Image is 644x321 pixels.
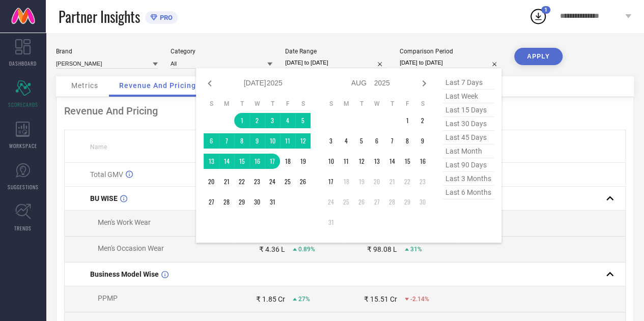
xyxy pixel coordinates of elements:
td: Fri Jul 18 2025 [280,154,295,169]
th: Monday [339,100,354,108]
div: ₹ 98.08 L [367,245,397,253]
th: Thursday [265,100,280,108]
span: Partner Insights [59,6,140,27]
td: Sun Jul 20 2025 [204,174,219,189]
input: Select comparison period [400,57,501,68]
td: Mon Aug 18 2025 [339,174,354,189]
td: Sun Aug 24 2025 [323,194,339,210]
td: Tue Jul 29 2025 [234,194,249,210]
span: DASHBOARD [9,60,37,67]
td: Fri Jul 25 2025 [280,174,295,189]
td: Fri Aug 01 2025 [400,113,415,128]
td: Tue Jul 22 2025 [234,174,249,189]
td: Thu Aug 28 2025 [384,194,400,210]
td: Thu Jul 03 2025 [265,113,280,128]
td: Wed Aug 27 2025 [369,194,384,210]
th: Wednesday [369,100,384,108]
span: PPMP [98,294,118,302]
td: Sat Aug 16 2025 [415,154,430,169]
td: Fri Jul 11 2025 [280,133,295,149]
span: Men's Work Wear [98,218,151,226]
td: Sat Jul 19 2025 [295,154,311,169]
span: last 45 days [443,131,494,144]
td: Sat Aug 02 2025 [415,113,430,128]
span: Men's Occasion Wear [98,244,164,252]
span: Total GMV [90,170,123,179]
th: Saturday [295,100,311,108]
button: APPLY [514,48,563,65]
th: Monday [219,100,234,108]
span: last month [443,144,494,158]
td: Thu Jul 24 2025 [265,174,280,189]
td: Fri Aug 08 2025 [400,133,415,149]
span: 1 [544,7,547,13]
td: Sun Aug 31 2025 [323,215,339,230]
th: Tuesday [354,100,369,108]
th: Tuesday [234,100,249,108]
th: Thursday [384,100,400,108]
div: Category [171,48,272,55]
td: Mon Aug 11 2025 [339,154,354,169]
td: Wed Jul 23 2025 [249,174,265,189]
td: Mon Aug 04 2025 [339,133,354,149]
span: last 15 days [443,103,494,117]
td: Thu Aug 21 2025 [384,174,400,189]
span: 27% [298,296,310,303]
span: 31% [410,246,422,253]
td: Thu Jul 31 2025 [265,194,280,210]
td: Tue Jul 15 2025 [234,154,249,169]
span: last 30 days [443,117,494,131]
td: Sun Aug 03 2025 [323,133,339,149]
span: TRENDS [14,224,32,232]
td: Wed Jul 09 2025 [249,133,265,149]
td: Sun Jul 06 2025 [204,133,219,149]
td: Sat Aug 09 2025 [415,133,430,149]
td: Thu Jul 17 2025 [265,154,280,169]
span: -2.14% [410,296,429,303]
span: Revenue And Pricing [119,81,196,90]
div: Date Range [285,48,387,55]
td: Sat Aug 30 2025 [415,194,430,210]
td: Sun Jul 13 2025 [204,154,219,169]
th: Sunday [204,100,219,108]
td: Sat Jul 05 2025 [295,113,311,128]
span: last 6 months [443,186,494,199]
div: ₹ 1.85 Cr [256,295,285,303]
td: Sat Jul 12 2025 [295,133,311,149]
td: Mon Jul 14 2025 [219,154,234,169]
td: Fri Aug 22 2025 [400,174,415,189]
span: PRO [157,14,173,21]
td: Mon Aug 25 2025 [339,194,354,210]
td: Sat Aug 23 2025 [415,174,430,189]
span: BU WISE [90,194,118,202]
div: Next month [418,77,430,90]
div: Open download list [529,7,547,25]
th: Friday [280,100,295,108]
td: Sun Aug 10 2025 [323,154,339,169]
td: Tue Aug 05 2025 [354,133,369,149]
span: last 7 days [443,76,494,90]
div: Previous month [204,77,216,90]
span: Metrics [71,81,98,90]
td: Wed Aug 06 2025 [369,133,384,149]
th: Saturday [415,100,430,108]
span: SCORECARDS [8,101,38,108]
span: last week [443,90,494,103]
div: Revenue And Pricing [64,105,626,117]
td: Fri Jul 04 2025 [280,113,295,128]
span: 0.89% [298,246,315,253]
td: Tue Aug 12 2025 [354,154,369,169]
td: Mon Jul 07 2025 [219,133,234,149]
td: Tue Aug 19 2025 [354,174,369,189]
td: Sun Aug 17 2025 [323,174,339,189]
td: Tue Jul 01 2025 [234,113,249,128]
td: Tue Jul 08 2025 [234,133,249,149]
td: Wed Aug 20 2025 [369,174,384,189]
td: Fri Aug 15 2025 [400,154,415,169]
td: Wed Aug 13 2025 [369,154,384,169]
div: Comparison Period [400,48,501,55]
td: Sun Jul 27 2025 [204,194,219,210]
div: ₹ 15.51 Cr [364,295,397,303]
div: ₹ 4.36 L [259,245,285,253]
td: Thu Aug 07 2025 [384,133,400,149]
